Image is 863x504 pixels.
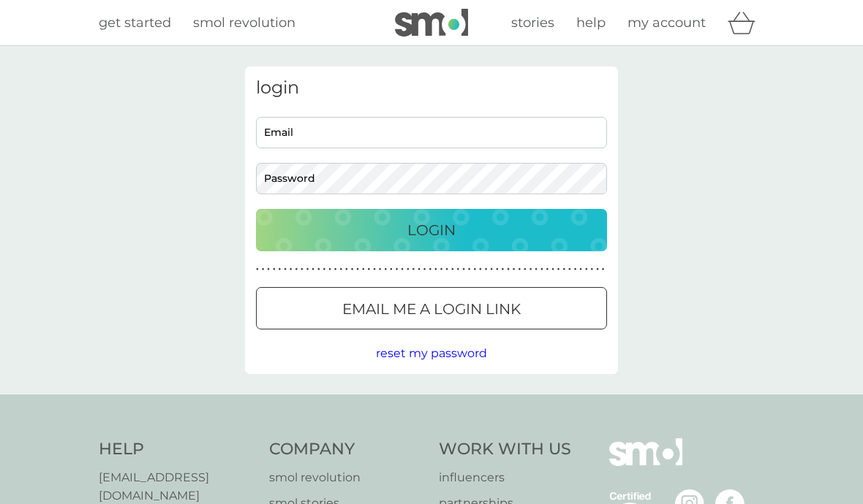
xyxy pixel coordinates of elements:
[273,266,276,273] p: ●
[306,266,309,273] p: ●
[596,266,599,273] p: ●
[373,266,376,273] p: ●
[295,266,298,273] p: ●
[395,9,468,37] img: smol
[279,266,282,273] p: ●
[551,266,554,273] p: ●
[609,438,682,488] img: smol
[407,218,456,242] p: Login
[502,266,505,273] p: ●
[511,12,554,34] a: stories
[356,266,359,273] p: ●
[262,266,265,273] p: ●
[546,266,549,273] p: ●
[342,297,521,321] p: Email me a login link
[628,12,706,34] a: my account
[585,266,588,273] p: ●
[457,266,460,273] p: ●
[524,266,527,273] p: ●
[507,266,510,273] p: ●
[473,266,476,273] p: ●
[579,266,582,273] p: ●
[439,468,571,487] a: influencers
[269,438,425,461] h4: Company
[439,438,571,461] h4: Work With Us
[628,15,706,31] span: my account
[728,8,764,37] div: basket
[376,344,487,363] button: reset my password
[256,77,607,99] h3: login
[418,266,421,273] p: ●
[445,266,448,273] p: ●
[562,266,565,273] p: ●
[99,15,171,31] span: get started
[591,266,594,273] p: ●
[99,438,255,461] h4: Help
[256,266,259,273] p: ●
[256,287,607,329] button: Email me a login link
[518,266,521,273] p: ●
[479,266,482,273] p: ●
[401,266,404,273] p: ●
[513,266,516,273] p: ●
[440,266,443,273] p: ●
[462,266,465,273] p: ●
[434,266,437,273] p: ●
[423,266,426,273] p: ●
[362,266,365,273] p: ●
[468,266,471,273] p: ●
[451,266,454,273] p: ●
[496,266,499,273] p: ●
[485,266,488,273] p: ●
[557,266,560,273] p: ●
[312,266,314,273] p: ●
[396,266,399,273] p: ●
[429,266,431,273] p: ●
[290,266,293,273] p: ●
[384,266,387,273] p: ●
[99,12,171,34] a: get started
[368,266,371,273] p: ●
[576,12,606,34] a: help
[376,346,487,360] span: reset my password
[568,266,571,273] p: ●
[334,266,337,273] p: ●
[535,266,538,273] p: ●
[540,266,543,273] p: ●
[379,266,382,273] p: ●
[317,266,320,273] p: ●
[193,15,295,31] span: smol revolution
[284,266,287,273] p: ●
[407,266,410,273] p: ●
[256,209,607,251] button: Login
[412,266,415,273] p: ●
[576,15,606,31] span: help
[328,266,331,273] p: ●
[390,266,393,273] p: ●
[267,266,270,273] p: ●
[193,12,295,34] a: smol revolution
[323,266,326,273] p: ●
[345,266,348,273] p: ●
[511,15,554,31] span: stories
[602,266,605,273] p: ●
[490,266,493,273] p: ●
[574,266,577,273] p: ●
[351,266,354,273] p: ●
[530,266,532,273] p: ●
[269,468,425,487] a: smol revolution
[339,266,342,273] p: ●
[301,266,304,273] p: ●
